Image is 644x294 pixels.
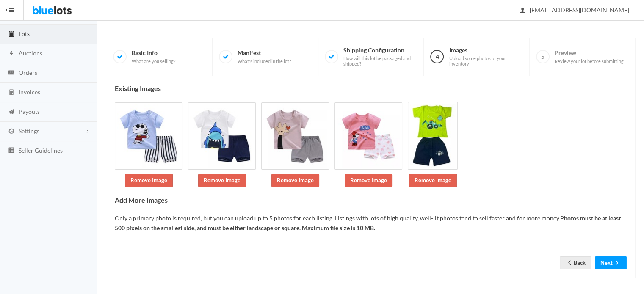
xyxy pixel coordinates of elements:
span: How will this lot be packaged and shipped? [343,55,417,67]
img: f22a563c-9fe9-4f10-968e-264860b44ece-1735283737.jpeg [188,102,256,170]
span: What are you selling? [132,58,175,64]
a: Remove Image [409,174,457,187]
a: Remove Image [271,174,319,187]
button: Nextarrow forward [595,256,627,269]
span: Invoices [19,88,40,96]
ion-icon: arrow back [565,259,574,267]
span: Images [449,47,522,67]
a: Remove Image [125,174,173,187]
span: Payouts [19,108,40,115]
span: Auctions [19,49,42,57]
ion-icon: person [518,7,527,15]
img: 79d0a292-a542-477b-a5c9-3e00b70d314b-1735283737.jpeg [261,102,329,170]
ion-icon: paper plane [7,108,16,116]
span: Seller Guidelines [19,147,63,154]
span: [EMAIL_ADDRESS][DOMAIN_NAME] [520,6,629,14]
img: d1399959-a857-4c31-98bb-f3069206ea28-1735283738.jpeg [334,102,402,170]
span: Manifest [238,49,291,64]
a: arrow backBack [560,256,591,269]
span: 5 [536,50,550,63]
ion-icon: cash [7,69,16,77]
span: Settings [19,127,39,135]
ion-icon: cog [7,128,16,136]
ion-icon: list box [7,147,16,155]
span: Orders [19,69,37,76]
img: c1f71fe3-e02a-4bd6-8be7-ea13d85c134c-1735283737.jpeg [115,102,182,170]
span: Preview [555,49,624,64]
ion-icon: calculator [7,89,16,97]
h4: Add More Images [115,196,627,204]
span: Shipping Configuration [343,47,417,67]
span: Review your lot before submitting [555,58,624,64]
ion-icon: clipboard [7,30,16,38]
p: Only a primary photo is required, but you can upload up to 5 photos for each listing. Listings wi... [115,214,627,233]
ion-icon: flash [7,50,16,58]
img: cd298aef-53a6-4897-b6a5-717fccd30ba3-1735283738.jpeg [408,102,458,170]
h4: Existing Images [115,85,627,92]
span: Upload some photos of your inventory [449,55,522,67]
span: 4 [430,50,444,63]
a: Remove Image [198,174,246,187]
span: Basic Info [132,49,175,64]
b: Photos must be at least 500 pixels on the smallest side, and must be either landscape or square. ... [115,214,621,231]
span: What's included in the lot? [238,58,291,64]
a: Remove Image [345,174,392,187]
ion-icon: arrow forward [613,259,621,267]
span: Lots [19,30,30,37]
